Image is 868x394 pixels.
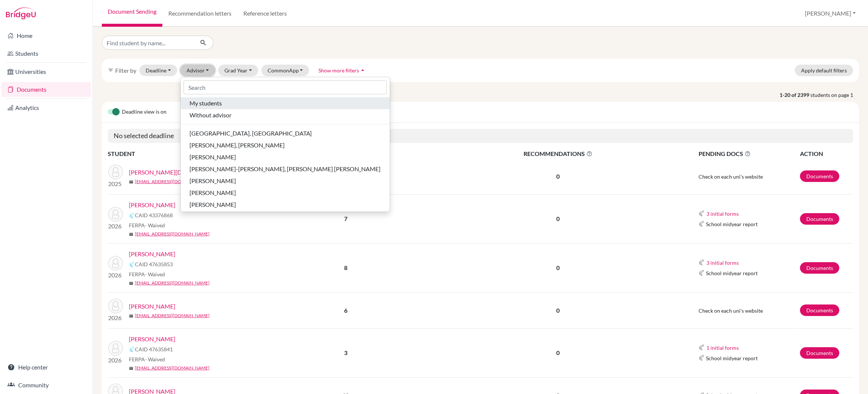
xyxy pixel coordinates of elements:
[129,270,165,278] span: FERPA
[261,65,310,76] button: CommonApp
[181,127,390,139] button: [GEOGRAPHIC_DATA], [GEOGRAPHIC_DATA]
[190,99,222,108] span: My students
[435,172,680,181] p: 0
[190,176,236,185] span: [PERSON_NAME]
[129,232,133,237] span: mail
[706,343,739,352] button: 1 initial forms
[108,207,123,222] img: GOEL, Ishaan
[1,28,91,43] a: Home
[699,173,763,180] span: Check on each uni's website
[108,313,123,322] p: 2026
[108,149,256,159] th: STUDENT
[129,180,133,184] span: mail
[129,314,133,318] span: mail
[706,220,758,228] span: School midyear report
[129,302,175,311] a: [PERSON_NAME]
[184,80,387,94] input: Search
[135,260,173,268] span: CAID 47635853
[181,163,390,175] button: [PERSON_NAME]-[PERSON_NAME], [PERSON_NAME] [PERSON_NAME]
[344,264,347,271] b: 8
[135,231,210,237] a: [EMAIL_ADDRESS][DOMAIN_NAME]
[180,65,216,76] button: Advisor
[122,108,166,117] span: Deadline view is on
[108,222,123,231] p: 2026
[699,149,799,158] span: PENDING DOCS
[800,262,839,274] a: Documents
[699,221,705,227] img: Common App logo
[190,200,236,209] span: [PERSON_NAME]
[800,170,839,182] a: Documents
[699,345,705,351] img: Common App logo
[706,354,758,362] span: School midyear report
[181,175,390,187] button: [PERSON_NAME]
[135,178,210,185] a: [EMAIL_ADDRESS][DOMAIN_NAME]
[135,280,210,286] a: [EMAIL_ADDRESS][DOMAIN_NAME]
[135,345,173,353] span: CAID 47635841
[800,305,839,316] a: Documents
[181,151,390,163] button: [PERSON_NAME]
[800,149,853,159] th: ACTION
[135,312,210,319] a: [EMAIL_ADDRESS][DOMAIN_NAME]
[1,378,91,393] a: Community
[6,7,36,19] img: Bridge-U
[699,260,705,266] img: Common App logo
[181,187,390,199] button: [PERSON_NAME]
[108,256,123,271] img: Chen, Siyu
[181,97,390,109] button: My students
[129,366,133,371] span: mail
[145,271,165,277] span: - Waived
[800,347,839,359] a: Documents
[129,168,241,177] a: [PERSON_NAME][DEMOGRAPHIC_DATA]
[1,360,91,375] a: Help center
[1,46,91,61] a: Students
[699,270,705,276] img: Common App logo
[129,201,175,209] a: [PERSON_NAME]
[800,213,839,225] a: Documents
[145,356,165,362] span: - Waived
[190,141,285,150] span: [PERSON_NAME], [PERSON_NAME]
[190,188,236,197] span: [PERSON_NAME]
[435,214,680,223] p: 0
[190,111,231,120] span: Without advisor
[706,269,758,277] span: School midyear report
[435,306,680,315] p: 0
[108,67,114,73] i: filter_list
[699,211,705,216] img: Common App logo
[139,65,177,76] button: Deadline
[190,165,381,173] span: [PERSON_NAME]-[PERSON_NAME], [PERSON_NAME] [PERSON_NAME]
[108,299,123,313] img: ZHANG, Ziyan
[1,64,91,79] a: Universities
[810,91,859,99] span: students on page 1
[1,100,91,115] a: Analytics
[344,307,347,314] b: 6
[129,221,165,229] span: FERPA
[181,109,390,121] button: Without advisor
[135,365,210,371] a: [EMAIL_ADDRESS][DOMAIN_NAME]
[344,349,347,356] b: 3
[318,67,359,74] span: Show more filters
[699,307,763,314] span: Check on each uni's website
[780,91,810,99] strong: 1-20 of 2399
[181,199,390,211] button: [PERSON_NAME]
[190,129,312,138] span: [GEOGRAPHIC_DATA], [GEOGRAPHIC_DATA]
[359,66,366,74] i: arrow_drop_up
[108,165,123,179] img: MALVIYA, Vaishnavi
[135,211,173,219] span: CAID 43376868
[181,139,390,151] button: [PERSON_NAME], [PERSON_NAME]
[115,67,136,74] span: Filter by
[108,129,853,143] h5: No selected deadline
[706,258,739,267] button: 3 initial forms
[435,263,680,272] p: 0
[129,250,175,258] a: [PERSON_NAME]
[129,355,165,363] span: FERPA
[108,179,123,188] p: 2025
[129,335,175,343] a: [PERSON_NAME]
[801,6,859,20] button: [PERSON_NAME]
[102,36,194,50] input: Find student by name...
[312,65,373,76] button: Show more filtersarrow_drop_up
[344,215,347,222] b: 7
[108,271,123,280] p: 2026
[1,82,91,97] a: Documents
[145,222,165,228] span: - Waived
[129,281,133,286] span: mail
